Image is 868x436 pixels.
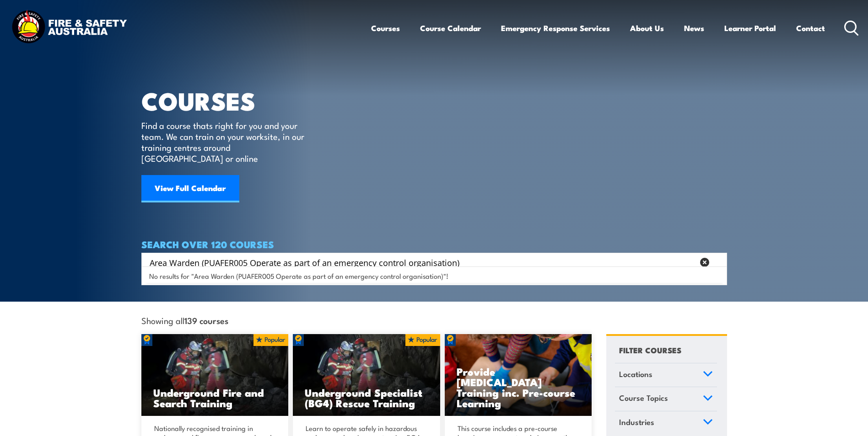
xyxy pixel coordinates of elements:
h3: Provide [MEDICAL_DATA] Training inc. Pre-course Learning [457,366,580,408]
a: Industries [615,411,717,435]
strong: 139 courses [184,314,228,326]
p: Find a course thats right for you and your team. We can train on your worksite, in our training c... [141,120,308,164]
a: About Us [630,16,664,40]
span: No results for "Area Warden (PUAFER005 Operate as part of an emergency control organisation)"! [149,271,448,280]
input: Search input [150,255,694,269]
a: News [684,16,704,40]
span: Showing all [141,315,228,325]
img: Low Voltage Rescue and Provide CPR [445,334,592,416]
a: Course Topics [615,387,717,411]
form: Search form [151,256,696,269]
a: Locations [615,363,717,387]
a: Provide [MEDICAL_DATA] Training inc. Pre-course Learning [445,334,592,416]
button: Search magnifier button [711,256,724,269]
a: Contact [796,16,825,40]
h1: COURSES [141,90,318,111]
h3: Underground Fire and Search Training [153,387,277,408]
img: Underground mine rescue [293,334,440,416]
span: Industries [619,416,654,428]
h3: Underground Specialist (BG4) Rescue Training [305,387,428,408]
a: View Full Calendar [141,175,239,202]
h4: FILTER COURSES [619,344,681,356]
a: Underground Specialist (BG4) Rescue Training [293,334,440,416]
a: Course Calendar [420,16,481,40]
a: Underground Fire and Search Training [141,334,289,416]
a: Courses [371,16,400,40]
img: Underground mine rescue [141,334,289,416]
a: Emergency Response Services [501,16,610,40]
span: Course Topics [619,392,668,404]
h4: SEARCH OVER 120 COURSES [141,239,727,249]
span: Locations [619,368,652,380]
a: Learner Portal [724,16,776,40]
